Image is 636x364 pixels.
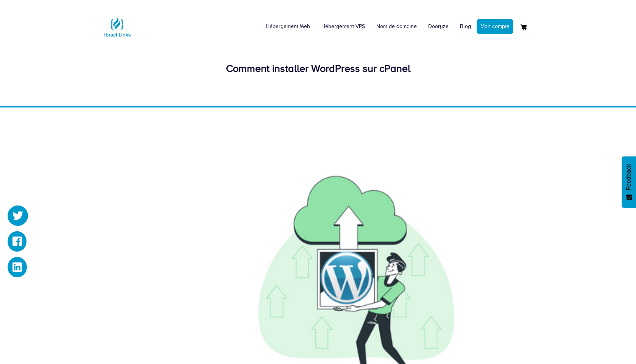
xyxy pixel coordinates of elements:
[477,19,513,34] a: Mon compte
[454,15,477,38] a: Blog
[422,15,454,38] a: Dooryze
[316,15,371,38] a: Hébergement VPS
[371,15,422,38] a: Nom de domaine
[102,12,132,42] img: Logo Ibraci Links
[622,156,636,208] button: Feedback - Afficher l’enquête
[625,164,632,190] span: Feedback
[260,15,316,38] a: Hébergement Web
[102,6,132,42] a: Logo Ibraci Links
[102,61,534,76] div: Comment installer WordPress sur cPanel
